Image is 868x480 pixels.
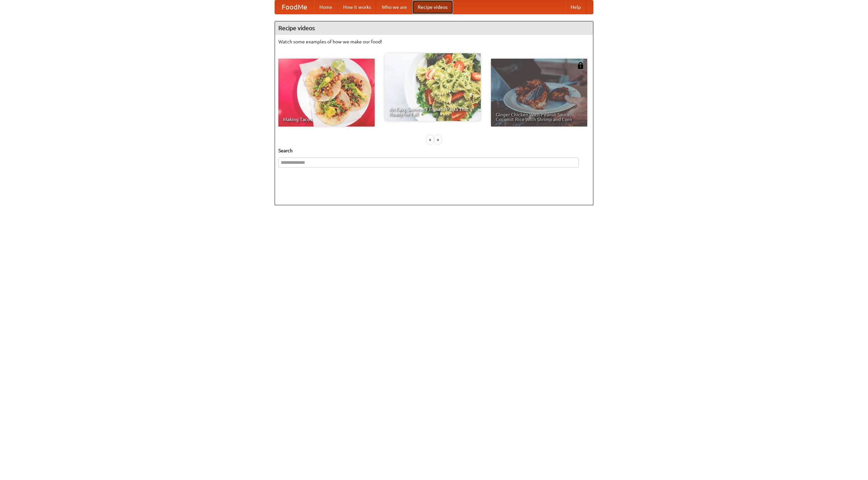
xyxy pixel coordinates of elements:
a: Who we are [376,0,412,14]
div: » [435,135,441,144]
img: 483408.png [577,62,584,69]
a: Home [314,0,338,14]
a: Help [565,0,586,14]
a: Recipe videos [412,0,453,14]
span: An Easy, Summery Tomato Pasta That's Ready for Fall [389,107,476,116]
h4: Recipe videos [275,21,593,35]
h5: Search [278,147,590,154]
a: Making Tacos [278,59,375,127]
a: How it works [338,0,376,14]
span: Making Tacos [283,117,370,122]
a: An Easy, Summery Tomato Pasta That's Ready for Fall [384,53,481,121]
div: « [427,135,433,144]
p: Watch some examples of how we make our food! [278,38,590,45]
a: FoodMe [275,0,314,14]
